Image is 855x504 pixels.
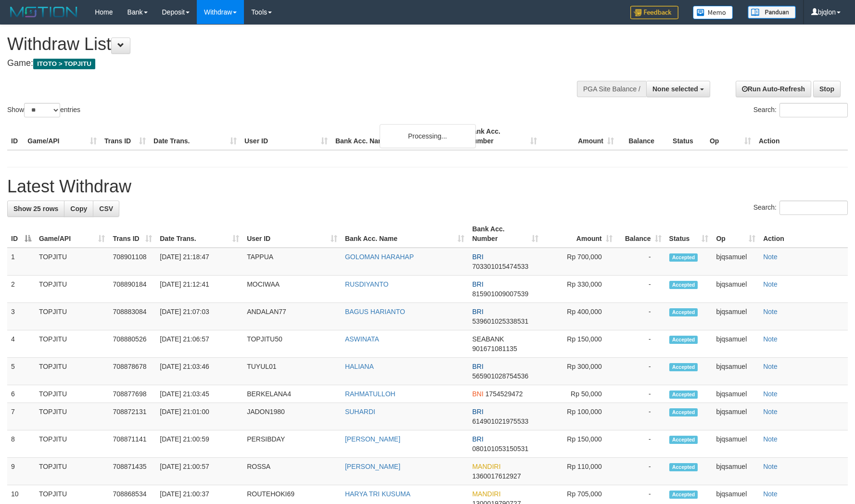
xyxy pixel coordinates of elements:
th: Action [755,123,848,150]
td: - [616,403,665,430]
th: ID [7,123,24,150]
span: Accepted [669,281,698,289]
td: 708890184 [109,276,156,303]
td: 4 [7,330,35,358]
td: 7 [7,403,35,430]
td: bjqsamuel [712,276,759,303]
th: Action [759,220,848,248]
a: BAGUS HARIANTO [345,308,405,315]
th: Bank Acc. Name: activate to sort column ascending [341,220,469,248]
span: BRI [472,280,483,288]
td: 708871141 [109,430,156,458]
th: Game/API [24,123,101,150]
a: RUSDIYANTO [345,280,389,288]
h4: Game: [7,59,561,68]
button: None selected [646,81,710,97]
td: Rp 300,000 [542,358,616,385]
td: TAPPUA [243,248,341,276]
td: 708880526 [109,330,156,358]
span: Accepted [669,491,698,499]
th: Game/API: activate to sort column ascending [35,220,109,248]
td: - [616,248,665,276]
td: - [616,458,665,485]
td: Rp 100,000 [542,403,616,430]
span: Copy 703301015474533 to clipboard [472,263,528,270]
td: Rp 50,000 [542,385,616,403]
span: Copy 539601025338531 to clipboard [472,317,528,325]
th: ID: activate to sort column descending [7,220,35,248]
th: Status [669,123,706,150]
span: BRI [472,253,483,261]
th: Bank Acc. Name [332,123,464,150]
span: Accepted [669,391,698,399]
td: TOPJITU [35,403,109,430]
td: - [616,276,665,303]
td: bjqsamuel [712,458,759,485]
span: Copy 901671081135 to clipboard [472,345,517,353]
th: Amount: activate to sort column ascending [542,220,616,248]
div: PGA Site Balance / [577,81,646,97]
span: BRI [472,308,483,315]
input: Search: [779,201,848,215]
span: Show 25 rows [13,205,58,213]
span: Accepted [669,308,698,316]
td: [DATE] 21:18:47 [156,248,243,276]
td: 9 [7,458,35,485]
td: bjqsamuel [712,248,759,276]
td: 708878678 [109,358,156,385]
td: 6 [7,385,35,403]
a: HALIANA [345,363,374,370]
td: Rp 150,000 [542,430,616,458]
a: [PERSON_NAME] [345,463,400,470]
span: Copy [70,205,87,213]
a: Note [763,490,778,498]
span: SEABANK [472,335,504,343]
span: BRI [472,435,483,443]
label: Search: [753,201,848,215]
a: RAHMATULLOH [345,390,396,398]
span: Copy 1754529472 to clipboard [485,390,523,398]
td: - [616,430,665,458]
td: TUYUL01 [243,358,341,385]
th: Trans ID [101,123,150,150]
span: Copy 815901009007539 to clipboard [472,290,528,298]
td: TOPJITU [35,303,109,330]
td: - [616,330,665,358]
span: Accepted [669,336,698,344]
td: bjqsamuel [712,330,759,358]
th: Op [706,123,755,150]
td: TOPJITU50 [243,330,341,358]
span: Copy 080101053150531 to clipboard [472,445,528,453]
td: JADON1980 [243,403,341,430]
td: 2 [7,276,35,303]
h1: Latest Withdraw [7,177,848,196]
td: TOPJITU [35,276,109,303]
td: 5 [7,358,35,385]
td: bjqsamuel [712,430,759,458]
th: Balance [618,123,669,150]
label: Show entries [7,103,80,117]
td: bjqsamuel [712,303,759,330]
td: - [616,303,665,330]
span: Copy 1360017612927 to clipboard [472,472,521,480]
span: MANDIRI [472,490,500,498]
td: TOPJITU [35,385,109,403]
a: Note [763,390,778,398]
span: CSV [99,205,113,213]
img: panduan.png [748,6,796,19]
td: BERKELANA4 [243,385,341,403]
td: 708883084 [109,303,156,330]
td: bjqsamuel [712,385,759,403]
img: Button%20Memo.svg [693,6,733,19]
a: [PERSON_NAME] [345,435,400,443]
a: Note [763,435,778,443]
th: Balance: activate to sort column ascending [616,220,665,248]
a: Stop [813,81,841,97]
th: Status: activate to sort column ascending [665,220,713,248]
td: 8 [7,430,35,458]
input: Search: [779,103,848,117]
td: PERSIBDAY [243,430,341,458]
th: Date Trans. [150,123,241,150]
td: ANDALAN77 [243,303,341,330]
a: ASWINATA [345,335,379,343]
